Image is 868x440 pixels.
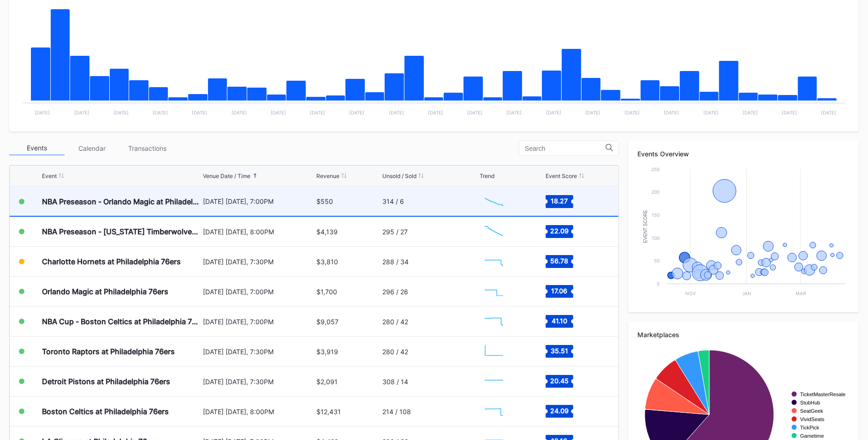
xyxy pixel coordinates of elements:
div: Transactions [120,141,175,155]
text: [DATE] [624,110,640,115]
text: [DATE] [153,110,168,115]
text: [DATE] [546,110,561,115]
div: $9,057 [316,318,339,326]
div: [DATE] [DATE], 7:00PM [203,318,314,326]
text: TicketMasterResale [800,392,845,397]
text: StubHub [800,400,820,405]
div: Unsold / Sold [382,172,416,179]
div: [DATE] [DATE], 7:00PM [203,288,314,296]
text: Jan [742,291,751,296]
div: Events [9,141,65,155]
svg: Chart title [480,310,508,333]
div: 308 / 14 [382,378,408,386]
div: NBA Preseason - [US_STATE] Timberwolves at Philadelphia 76ers [42,227,201,236]
text: 250 [651,166,660,172]
text: [DATE] [232,110,247,115]
text: [DATE] [467,110,482,115]
text: SeatGeek [800,408,823,414]
text: TickPick [800,425,820,430]
text: 0 [657,281,660,286]
div: $3,810 [316,258,338,266]
div: $1,700 [316,288,337,296]
div: Charlotte Hornets at Philadelphia 76ers [42,257,181,266]
div: [DATE] [DATE], 7:00PM [203,197,314,205]
text: 100 [652,235,660,241]
div: Toronto Raptors at Philadelphia 76ers [42,347,175,356]
text: 200 [651,189,660,195]
div: Boston Celtics at Philadelphia 76ers [42,407,169,416]
text: Mar [796,291,806,296]
text: 35.51 [551,347,568,355]
text: [DATE] [389,110,404,115]
div: [DATE] [DATE], 7:30PM [203,348,314,356]
text: [DATE] [350,110,365,115]
div: Trend [480,172,495,179]
div: $550 [316,197,333,205]
div: Calendar [65,141,120,155]
div: Venue Date / Time [203,172,250,179]
text: [DATE] [35,110,50,115]
div: 214 / 108 [382,408,411,416]
div: 280 / 42 [382,318,408,326]
div: [DATE] [DATE], 8:00PM [203,228,314,236]
div: 296 / 26 [382,288,408,296]
div: Marketplaces [637,331,850,339]
div: [DATE] [DATE], 7:30PM [203,378,314,386]
text: 41.10 [552,317,567,325]
div: NBA Cup - Boston Celtics at Philadelphia 76ers [42,317,201,326]
svg: Chart title [480,190,508,213]
text: [DATE] [428,110,443,115]
text: Event Score [643,210,648,243]
div: 280 / 42 [382,348,408,356]
text: 24.09 [550,407,569,415]
div: 295 / 27 [382,228,408,236]
text: [DATE] [507,110,522,115]
text: [DATE] [271,110,286,115]
div: Revenue [316,172,339,179]
text: 18.27 [551,196,568,204]
div: Event Score [546,172,577,179]
div: Detroit Pistons at Philadelphia 76ers [42,377,170,386]
div: $4,139 [316,228,338,236]
div: Events Overview [637,150,850,158]
text: Nov [685,291,696,296]
text: [DATE] [192,110,207,115]
text: [DATE] [743,110,758,115]
text: [DATE] [821,110,837,115]
input: Search [525,145,606,152]
svg: Chart title [480,340,508,363]
div: $12,431 [316,408,341,416]
div: $2,091 [316,378,338,386]
text: [DATE] [664,110,679,115]
div: Event [42,172,57,179]
text: 150 [652,212,660,218]
text: [DATE] [703,110,719,115]
div: Orlando Magic at Philadelphia 76ers [42,287,168,296]
svg: Chart title [637,165,850,303]
svg: Chart title [480,370,508,393]
div: [DATE] [DATE], 8:00PM [203,408,314,416]
text: 56.78 [551,257,569,265]
text: [DATE] [310,110,325,115]
text: [DATE] [113,110,129,115]
text: VividSeats [800,416,825,422]
text: [DATE] [74,110,89,115]
svg: Chart title [480,250,508,273]
text: 22.09 [550,227,569,235]
text: [DATE] [782,110,797,115]
div: NBA Preseason - Orlando Magic at Philadelphia 76ers [42,197,201,206]
svg: Chart title [480,280,508,303]
svg: Chart title [480,400,508,423]
svg: Chart title [480,220,508,243]
text: Gametime [800,433,824,439]
div: [DATE] [DATE], 7:30PM [203,258,314,266]
div: $3,919 [316,348,338,356]
text: 17.06 [552,287,568,295]
text: 20.45 [550,377,569,385]
div: 288 / 34 [382,258,409,266]
text: 50 [654,258,660,263]
div: 314 / 6 [382,197,404,205]
text: [DATE] [585,110,600,115]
